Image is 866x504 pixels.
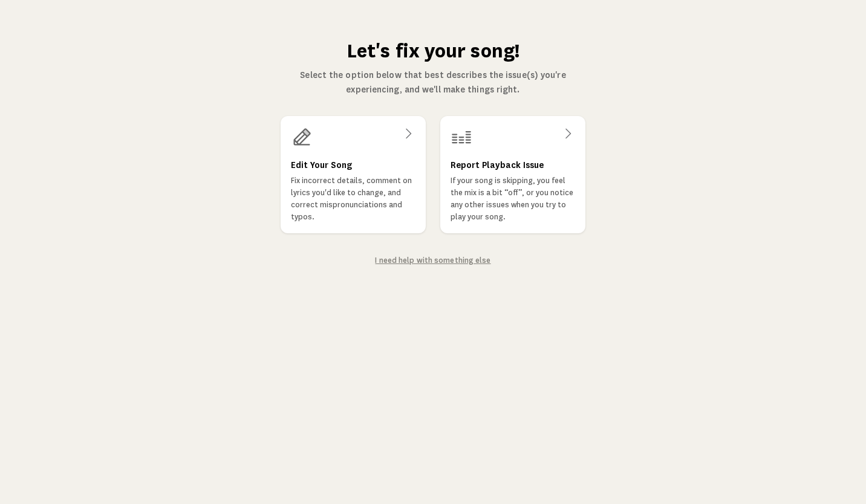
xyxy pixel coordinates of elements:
[440,116,585,233] a: Report Playback IssueIf your song is skipping, you feel the mix is a bit “off”, or you notice any...
[291,158,352,172] h3: Edit Your Song
[279,68,587,97] p: Select the option below that best describes the issue(s) you're experiencing, and we'll make thin...
[291,175,415,223] p: Fix incorrect details, comment on lyrics you'd like to change, and correct mispronunciations and ...
[451,158,544,172] h3: Report Playback Issue
[375,256,490,265] a: I need help with something else
[451,175,575,223] p: If your song is skipping, you feel the mix is a bit “off”, or you notice any other issues when yo...
[279,39,587,63] h1: Let's fix your song!
[281,116,426,233] a: Edit Your SongFix incorrect details, comment on lyrics you'd like to change, and correct mispronu...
